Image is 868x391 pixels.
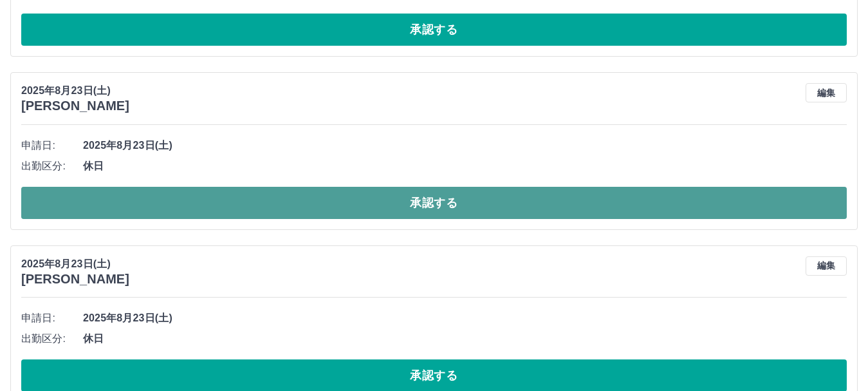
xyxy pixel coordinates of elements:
span: 2025年8月23日(土) [83,138,847,153]
span: 2025年8月23日(土) [83,310,847,326]
p: 2025年8月23日(土) [21,83,129,99]
span: 休日 [83,331,847,347]
span: 出勤区分: [21,158,83,174]
span: 申請日: [21,310,83,326]
button: 編集 [806,256,847,276]
p: 2025年8月23日(土) [21,256,129,272]
button: 編集 [806,83,847,102]
button: 承認する [21,187,847,219]
span: 休日 [83,158,847,174]
h3: [PERSON_NAME] [21,272,129,287]
span: 出勤区分: [21,331,83,347]
button: 承認する [21,14,847,46]
h3: [PERSON_NAME] [21,99,129,113]
span: 申請日: [21,138,83,153]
